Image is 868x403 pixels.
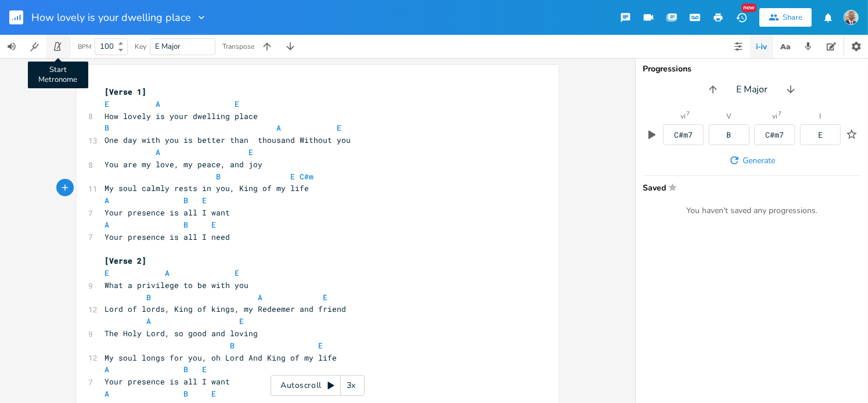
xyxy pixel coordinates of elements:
[258,292,262,303] span: A
[31,12,191,23] span: How lovely is your dwelling place
[135,43,146,50] div: Key
[105,268,109,278] span: E
[730,7,753,28] button: New
[105,111,258,121] span: How lovely is your dwelling place
[105,256,146,266] span: [Verse 2]
[778,111,781,117] sup: 7
[290,171,295,182] span: E
[741,3,757,12] div: New
[105,328,258,339] span: The Holy Lord, so good and loving
[46,35,70,58] button: Start Metronome
[105,159,262,170] span: You are my love, my peace, and joy
[337,123,341,133] span: E
[105,195,109,206] span: A
[105,280,248,290] span: What a privilege to be with you
[318,340,323,351] span: E
[643,183,854,192] span: Saved
[230,340,235,351] span: B
[105,135,351,145] span: One day with you is better than thousand Without you
[727,131,732,139] div: B
[680,113,686,120] div: vi
[235,268,239,278] span: E
[235,99,239,109] span: E
[165,268,170,278] span: A
[765,131,784,139] div: C#m7
[105,207,230,218] span: Your presence is all I want
[183,388,188,399] span: B
[759,8,812,27] button: Share
[183,220,188,230] span: B
[105,87,146,97] span: [Verse 1]
[772,113,777,120] div: vi
[643,206,861,216] div: You haven't saved any progressions.
[300,171,314,182] span: C#m
[727,113,732,120] div: V
[736,83,768,96] span: E Major
[105,99,109,109] span: E
[674,131,693,139] div: C#m7
[643,65,861,73] div: Progressions
[341,375,362,396] div: 3x
[239,316,244,326] span: E
[183,195,188,206] span: B
[146,316,151,326] span: A
[146,292,151,303] span: B
[323,292,327,303] span: E
[216,171,221,182] span: B
[686,111,690,117] sup: 7
[202,364,207,375] span: E
[105,123,109,133] span: B
[156,99,160,109] span: A
[105,183,309,193] span: My soul calmly rests in you, King of my life
[844,10,859,25] img: NODJIBEYE CHERUBIN
[105,376,230,387] span: Your presence is all I want
[156,147,160,157] span: A
[105,304,346,314] span: Lord of lords, King of kings, my Redeemer and friend
[248,147,253,157] span: E
[155,41,181,52] span: E Major
[222,43,254,50] div: Transpose
[276,123,281,133] span: A
[105,232,230,242] span: Your presence is all I need
[105,352,337,363] span: My soul longs for you, oh Lord And King of my life
[783,12,802,23] div: Share
[211,220,216,230] span: E
[211,388,216,399] span: E
[78,44,91,50] div: BPM
[724,150,780,171] button: Generate
[820,113,822,120] div: I
[105,364,109,375] span: A
[105,388,109,399] span: A
[818,131,823,139] div: E
[105,220,109,230] span: A
[202,195,207,206] span: E
[183,364,188,375] span: B
[271,375,365,396] div: Autoscroll
[743,155,775,166] span: Generate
